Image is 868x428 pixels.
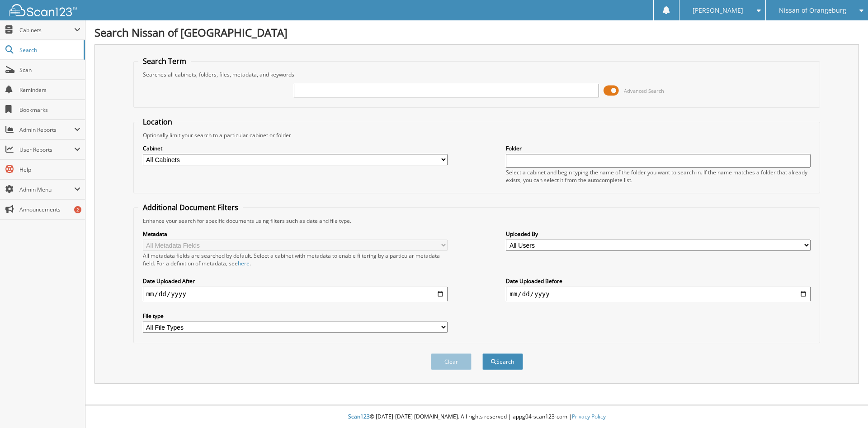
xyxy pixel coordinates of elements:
span: Scan [19,66,80,74]
div: All metadata fields are searched by default. Select a cabinet with metadata to enable filtering b... [143,252,448,267]
span: Bookmarks [19,106,80,114]
a: here [238,260,250,267]
label: Date Uploaded Before [506,277,811,285]
span: Advanced Search [624,87,664,94]
div: © [DATE]-[DATE] [DOMAIN_NAME]. All rights reserved | appg04-scan123-com | [85,406,868,428]
label: Folder [506,144,811,152]
span: Admin Menu [19,186,74,193]
span: Announcements [19,206,80,213]
h1: Search Nissan of [GEOGRAPHIC_DATA] [94,25,859,40]
legend: Location [138,117,177,127]
legend: Additional Document Filters [138,202,243,212]
label: Date Uploaded After [143,277,448,285]
span: Admin Reports [19,126,74,134]
a: Privacy Policy [572,413,606,420]
span: Reminders [19,86,80,94]
div: Select a cabinet and begin typing the name of the folder you want to search in. If the name match... [506,168,811,184]
label: Metadata [143,230,448,238]
input: start [143,287,448,301]
button: Clear [431,353,472,370]
div: 2 [74,206,81,213]
input: end [506,287,811,301]
label: Uploaded By [506,230,811,238]
button: Search [482,353,523,370]
label: Cabinet [143,144,448,152]
div: Optionally limit your search to a particular cabinet or folder [138,131,816,139]
span: [PERSON_NAME] [693,8,743,13]
span: Help [19,166,80,173]
label: File type [143,312,448,320]
div: Searches all cabinets, folders, files, metadata, and keywords [138,71,816,78]
span: Search [19,46,79,54]
legend: Search Term [138,56,191,66]
img: scan123-logo-white.svg [9,4,77,16]
span: Cabinets [19,26,74,34]
div: Enhance your search for specific documents using filters such as date and file type. [138,217,816,225]
span: User Reports [19,146,74,154]
span: Scan123 [348,413,370,420]
span: Nissan of Orangeburg [779,8,846,13]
